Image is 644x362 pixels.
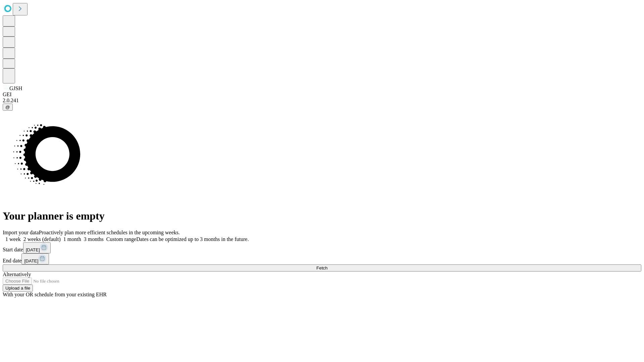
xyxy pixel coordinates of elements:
button: Fetch [3,264,641,271]
span: Proactively plan more efficient schedules in the upcoming weeks. [39,230,180,235]
button: @ [3,104,13,111]
span: [DATE] [24,258,38,263]
span: Import your data [3,230,39,235]
span: 2 weeks (default) [23,236,61,242]
button: [DATE] [21,253,49,264]
span: GJSH [9,85,22,91]
div: 2.0.241 [3,98,641,104]
span: With your OR schedule from your existing EHR [3,292,107,297]
span: @ [5,105,10,110]
span: Custom range [106,236,136,242]
span: Dates can be optimized up to 3 months in the future. [136,236,249,242]
div: GEI [3,92,641,98]
div: Start date [3,242,641,253]
button: Upload a file [3,285,33,292]
span: Fetch [316,265,327,270]
div: End date [3,253,641,264]
button: [DATE] [23,242,51,253]
span: [DATE] [26,247,40,252]
h1: Your planner is empty [3,210,641,222]
span: 1 month [63,236,81,242]
span: Alternatively [3,271,31,277]
span: 3 months [84,236,104,242]
span: 1 week [5,236,21,242]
